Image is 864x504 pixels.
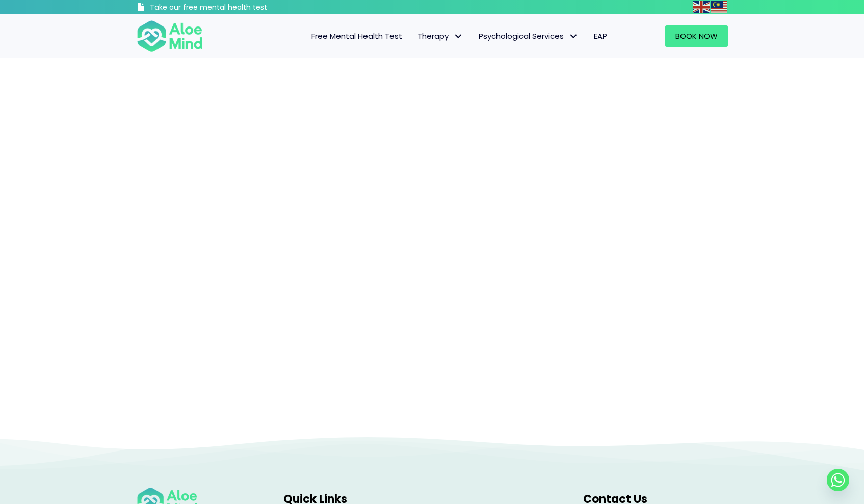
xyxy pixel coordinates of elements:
[586,25,615,47] a: EAP
[594,31,607,41] span: EAP
[410,25,471,47] a: TherapyTherapy: submenu
[417,31,463,41] span: Therapy
[137,19,203,53] img: Aloe mind Logo
[566,29,581,44] span: Psychological Services: submenu
[693,1,711,13] a: English
[693,1,710,13] img: en
[827,469,849,491] a: Whatsapp
[216,25,615,47] nav: Menu
[150,3,322,13] h3: Take our free mental health test
[675,31,718,41] span: Book Now
[665,25,728,47] a: Book Now
[471,25,586,47] a: Psychological ServicesPsychological Services: submenu
[311,31,402,41] span: Free Mental Health Test
[711,1,728,13] a: Malay
[137,3,322,14] a: Take our free mental health test
[711,1,727,13] img: ms
[304,25,410,47] a: Free Mental Health Test
[137,107,728,412] iframe: null
[479,31,579,41] span: Psychological Services
[451,29,466,44] span: Therapy: submenu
